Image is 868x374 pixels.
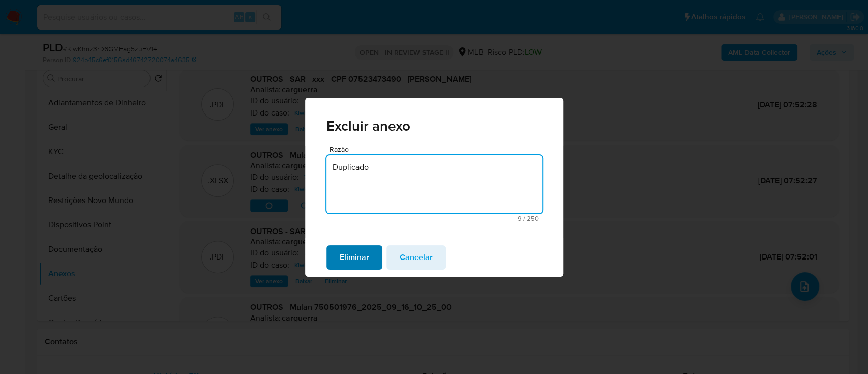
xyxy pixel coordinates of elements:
[400,246,433,269] span: Cancelar
[326,245,382,270] button: Eliminar
[330,215,539,222] span: Máximo 250 caracteres
[330,146,545,153] span: Razão
[340,246,369,269] span: Eliminar
[326,119,542,133] span: Excluir anexo
[386,245,446,270] button: cancel.action
[326,155,542,213] textarea: Razão
[305,98,563,277] div: Excluir anexo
